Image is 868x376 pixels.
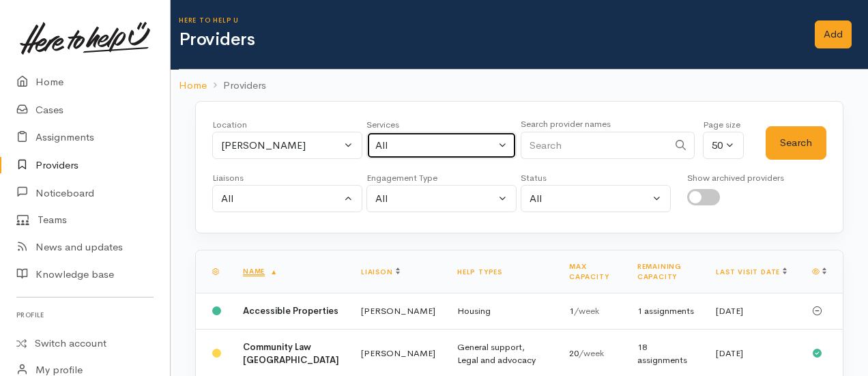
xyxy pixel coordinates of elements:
[521,171,671,185] div: Status
[705,293,801,330] td: [DATE]
[703,132,744,160] button: 50
[212,132,362,160] button: Te Kuiti
[366,132,517,160] button: All
[637,262,682,281] a: Remaining capacity
[350,293,446,330] td: [PERSON_NAME]
[221,138,341,154] div: [PERSON_NAME]
[361,267,400,276] a: Liaison
[569,347,616,360] div: 20
[637,304,694,318] div: 1 assignments
[530,191,650,207] div: All
[375,191,495,207] div: All
[243,267,278,276] a: Name
[521,185,671,213] button: All
[179,30,798,50] h1: Providers
[16,306,154,324] h6: Profile
[703,118,744,132] div: Page size
[579,347,604,359] span: /week
[212,118,362,132] div: Location
[366,171,517,185] div: Engagement Type
[716,267,787,276] a: Last visit date
[815,20,852,48] a: Add
[712,138,723,154] div: 50
[569,304,616,318] div: 1
[179,16,798,24] h6: Here to help u
[569,262,609,281] a: Max capacity
[574,305,599,317] span: /week
[457,267,502,276] a: Help types
[375,138,495,154] div: All
[521,132,668,160] input: Search
[366,118,517,132] div: Services
[687,171,784,185] div: Show archived providers
[212,171,362,185] div: Liaisons
[171,70,868,102] nav: breadcrumb
[243,305,338,317] b: Accessible Properties
[243,341,339,366] b: Community Law [GEOGRAPHIC_DATA]
[446,293,558,330] td: Housing
[221,191,341,207] div: All
[207,78,266,93] li: Providers
[637,341,694,367] div: 18 assignments
[212,185,362,213] button: All
[766,126,826,160] button: Search
[366,185,517,213] button: All
[521,118,611,130] small: Search provider names
[179,78,207,93] a: Home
